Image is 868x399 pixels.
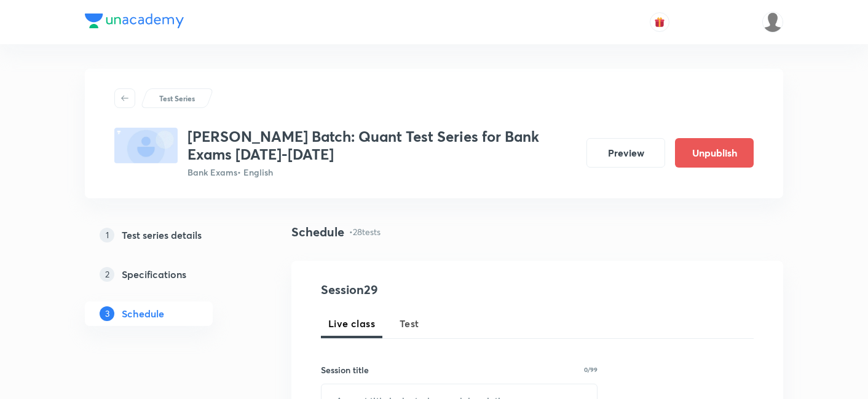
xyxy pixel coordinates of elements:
h4: Schedule [291,223,344,241]
img: fallback-thumbnail.png [114,128,178,163]
p: 2 [100,267,114,282]
h3: [PERSON_NAME] Batch: Quant Test Series for Bank Exams [DATE]-[DATE] [187,128,577,163]
img: Company Logo [85,14,184,28]
p: • 28 tests [349,225,381,238]
h6: Session title [321,363,369,376]
a: 1Test series details [85,223,252,247]
a: 2Specifications [85,262,252,287]
p: 0/99 [584,366,598,373]
p: Bank Exams • English [187,166,577,179]
button: avatar [650,12,669,32]
h5: Specifications [122,267,186,282]
p: 1 [100,228,114,242]
p: 3 [100,306,114,321]
button: Unpublish [675,138,754,168]
span: Live class [328,316,375,331]
h4: Session 29 [321,281,545,299]
button: Preview [586,138,665,168]
img: avatar [654,17,665,28]
img: Drishti Chauhan [762,12,783,33]
a: Company Logo [85,14,184,31]
p: Test Series [159,93,195,104]
h5: Test series details [122,228,202,242]
span: Test [400,316,419,331]
h5: Schedule [122,306,164,321]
